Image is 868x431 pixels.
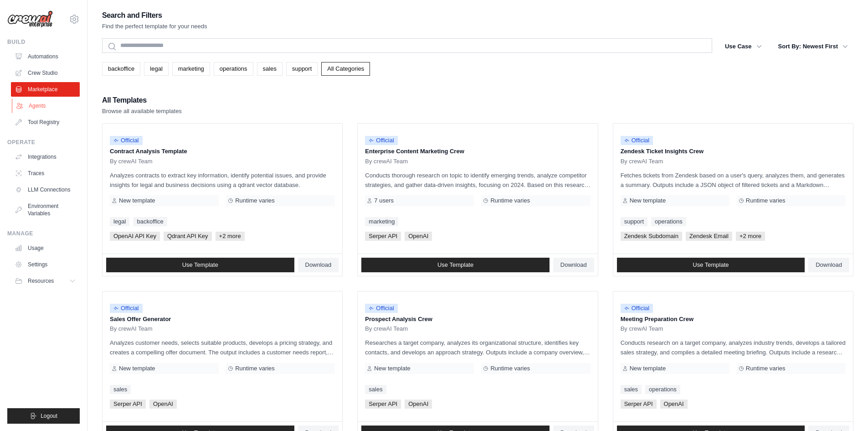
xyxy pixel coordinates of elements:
p: Fetches tickets from Zendesk based on a user's query, analyzes them, and generates a summary. Out... [621,171,846,190]
a: Use Template [617,258,805,272]
a: Usage [11,241,80,255]
a: Download [808,258,849,272]
p: Conducts research on a target company, analyzes industry trends, develops a tailored sales strate... [621,338,846,357]
span: Download [560,261,587,269]
span: OpenAI API Key [110,232,160,241]
h2: All Templates [102,94,182,107]
span: Runtime varies [746,365,786,372]
p: Contract Analysis Template [110,147,335,156]
p: Find the perfect template for your needs [102,22,207,31]
p: Meeting Preparation Crew [621,315,846,324]
span: Serper API [365,400,401,409]
a: Settings [11,257,80,272]
span: Download [816,261,842,269]
span: New template [119,365,155,372]
a: legal [110,217,129,226]
span: Serper API [365,232,401,241]
span: Runtime varies [746,197,786,204]
span: Official [365,304,398,313]
span: Zendesk Email [686,232,732,241]
span: New template [630,197,666,204]
span: By crewAI Team [621,158,663,165]
a: sales [257,62,282,76]
span: By crewAI Team [365,325,408,332]
p: Browse all available templates [102,107,182,116]
div: Manage [7,230,80,237]
span: Qdrant API Key [164,232,212,241]
span: By crewAI Team [110,158,153,165]
a: Automations [11,49,80,64]
span: Official [621,304,653,313]
p: Analyzes contracts to extract key information, identify potential issues, and provide insights fo... [110,171,335,190]
img: Logo [7,10,53,28]
a: Download [298,258,339,272]
a: support [621,217,647,226]
a: sales [365,385,386,394]
a: All Categories [321,62,370,76]
span: Official [621,136,653,145]
span: New template [374,365,410,372]
p: Conducts thorough research on topic to identify emerging trends, analyze competitor strategies, a... [365,171,590,190]
a: backoffice [133,217,167,226]
a: backoffice [102,62,140,76]
a: Traces [11,166,80,181]
button: Use Case [719,38,767,55]
p: Sales Offer Generator [110,315,335,324]
span: Runtime varies [490,197,530,204]
div: Build [7,38,80,46]
a: Download [553,258,594,272]
span: Download [305,261,332,269]
span: Official [110,304,143,313]
a: Marketplace [11,82,80,97]
span: Official [365,136,398,145]
span: OpenAI [660,400,688,409]
span: Use Template [693,261,729,269]
a: Crew Studio [11,66,80,80]
a: sales [110,385,131,394]
span: By crewAI Team [365,158,408,165]
a: Integrations [11,150,80,164]
a: support [286,62,318,76]
span: Official [110,136,143,145]
span: New template [630,365,666,372]
a: Tool Registry [11,115,80,130]
a: sales [621,385,642,394]
p: Researches a target company, analyzes its organizational structure, identifies key contacts, and ... [365,338,590,357]
iframe: Chat Widget [822,387,868,431]
button: Logout [7,408,80,424]
span: Use Template [437,261,473,269]
p: Zendesk Ticket Insights Crew [621,147,846,156]
span: +2 more [736,232,765,241]
span: Runtime varies [235,197,275,204]
span: Runtime varies [490,365,530,372]
span: OpenAI [405,400,432,409]
a: operations [645,385,680,394]
a: operations [214,62,253,76]
span: Logout [41,412,57,420]
a: marketing [365,217,398,226]
span: OpenAI [149,400,177,409]
span: Resources [28,277,54,285]
span: By crewAI Team [621,325,663,332]
span: Zendesk Subdomain [621,232,682,241]
span: +2 more [216,232,245,241]
p: Enterprise Content Marketing Crew [365,147,590,156]
a: Agents [12,99,81,113]
a: Use Template [361,258,550,272]
span: Serper API [621,400,657,409]
span: OpenAI [405,232,432,241]
a: Environment Variables [11,199,80,221]
button: Resources [11,274,80,288]
span: 7 users [374,197,394,204]
span: By crewAI Team [110,325,153,332]
span: New template [119,197,155,204]
a: Use Template [106,258,294,272]
span: Runtime varies [235,365,275,372]
a: legal [144,62,168,76]
p: Analyzes customer needs, selects suitable products, develops a pricing strategy, and creates a co... [110,338,335,357]
button: Sort By: Newest First [773,38,853,55]
div: Operate [7,139,80,146]
a: marketing [172,62,210,76]
a: LLM Connections [11,182,80,197]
